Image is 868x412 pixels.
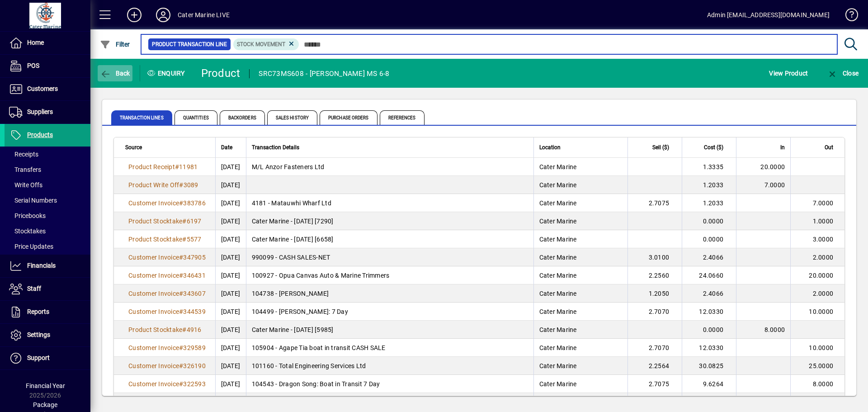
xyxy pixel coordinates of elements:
span: 10.0000 [809,308,833,315]
span: Cater Marine [539,380,577,388]
td: [DATE] [215,357,246,375]
span: 346431 [183,272,206,279]
td: 2.7075 [627,194,682,212]
td: 2.7075 [627,375,682,393]
a: Customer Invoice#383786 [125,198,209,208]
span: Financial Year [26,382,65,389]
td: 9.6264 [682,375,736,393]
span: Transaction Details [252,142,299,152]
span: Cater Marine [539,199,577,207]
div: Cost ($) [688,142,731,152]
span: Support [27,354,50,361]
td: 1.3335 [682,158,736,176]
span: Financials [27,262,56,269]
span: Serial Numbers [9,197,57,204]
a: Pricebooks [5,208,90,223]
a: Staff [5,278,90,300]
span: Customer Invoice [128,254,179,261]
a: Reports [5,301,90,323]
a: Customer Invoice#329589 [125,343,209,353]
td: 24.0660 [682,266,736,284]
td: 12.0330 [682,303,736,321]
span: Suppliers [27,108,53,115]
td: Cater Marine - [DATE] [5985] [246,321,533,339]
button: Add [120,7,149,23]
span: 326190 [183,362,206,369]
span: 5577 [187,236,202,243]
a: Product Stocktake#4916 [125,325,205,335]
span: # [179,181,183,189]
td: 2.2560 [627,393,682,411]
a: Receipts [5,147,90,162]
a: Customer Invoice#346431 [125,270,209,280]
span: Cater Marine [539,290,577,297]
span: 1.0000 [813,218,834,225]
td: [DATE] [215,158,246,176]
td: 105904 - Agape Tia boat in transit CASH SALE [246,339,533,357]
a: Home [5,32,90,54]
span: # [179,290,183,297]
a: Serial Numbers [5,193,90,208]
span: Receipts [9,151,38,158]
a: Customer Invoice#343607 [125,289,209,298]
span: Cater Marine [539,272,577,279]
td: M/L Anzor Fasteners Ltd [246,158,533,176]
span: Stocktakes [9,227,46,235]
td: 104738 - [PERSON_NAME] [246,284,533,303]
span: # [179,344,183,351]
span: # [175,163,179,170]
td: 100927 - Opua Canvas Auto & Marine Trimmers [246,266,533,284]
span: Products [27,131,53,138]
td: 12.0330 [682,393,736,411]
td: [DATE] [215,339,246,357]
div: Source [125,142,210,152]
div: Cater Marine LIVE [178,8,230,22]
span: Reports [27,308,49,315]
td: 0.0000 [682,212,736,230]
span: Backorders [220,110,265,125]
span: References [380,110,425,125]
span: # [179,199,183,207]
button: Back [98,65,132,81]
span: Cater Marine [539,218,577,225]
td: 30.0825 [682,357,736,375]
span: 7.0000 [813,199,834,207]
span: Product Receipt [128,163,175,170]
td: 101160 - Total Engineering Services Ltd [246,357,533,375]
td: Cater Marine - [DATE] [7290] [246,212,533,230]
td: 2.4066 [682,284,736,303]
span: Out [825,142,833,152]
span: Cost ($) [704,142,723,152]
div: Location [539,142,622,152]
td: [DATE] [215,176,246,194]
span: 7.0000 [764,181,785,189]
span: 2.0000 [813,290,834,297]
div: SRC73MS608 - [PERSON_NAME] MS 6-8 [259,66,389,81]
button: Close [825,65,861,81]
span: Pricebooks [9,212,46,219]
td: 4181 - Matauwhi Wharf Ltd [246,194,533,212]
a: Customer Invoice#326190 [125,361,209,371]
span: Back [100,70,130,77]
td: [DATE] [215,284,246,303]
span: # [179,272,183,279]
span: 20.0000 [760,163,785,170]
span: Staff [27,285,41,292]
a: Product Stocktake#5577 [125,234,205,244]
span: 383786 [183,199,206,207]
span: 20.0000 [809,272,833,279]
span: 6197 [187,218,202,225]
a: Product Stocktake#6197 [125,216,205,226]
td: 1.2050 [627,284,682,303]
span: Package [33,401,57,408]
a: Product Receipt#11981 [125,162,201,172]
span: Date [221,142,232,152]
td: [DATE] [215,393,246,411]
div: Admin [EMAIL_ADDRESS][DOMAIN_NAME] [707,8,830,22]
span: Customer Invoice [128,344,179,351]
a: POS [5,55,90,77]
span: Home [27,39,44,46]
span: Settings [27,331,50,338]
span: Write Offs [9,181,42,189]
td: [DATE] [215,212,246,230]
